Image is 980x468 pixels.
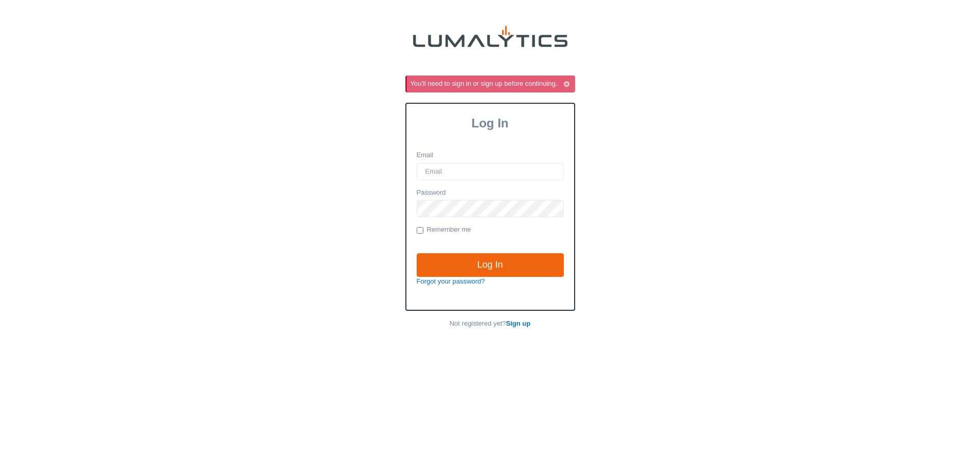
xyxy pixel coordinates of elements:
input: Email [417,163,564,180]
label: Remember me [417,225,471,235]
input: Remember me [417,227,423,234]
img: lumalytics-black-e9b537c871f77d9ce8d3a6940f85695cd68c596e3f819dc492052d1098752254.png [413,26,567,47]
input: Log In [417,253,564,277]
a: Sign up [506,320,531,327]
p: Not registered yet? [405,319,575,329]
a: Forgot your password? [417,277,485,285]
div: You'll need to sign in or sign up before continuing. [411,79,573,89]
label: Email [417,151,434,160]
label: Password [417,188,446,198]
h3: Log In [406,116,574,130]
